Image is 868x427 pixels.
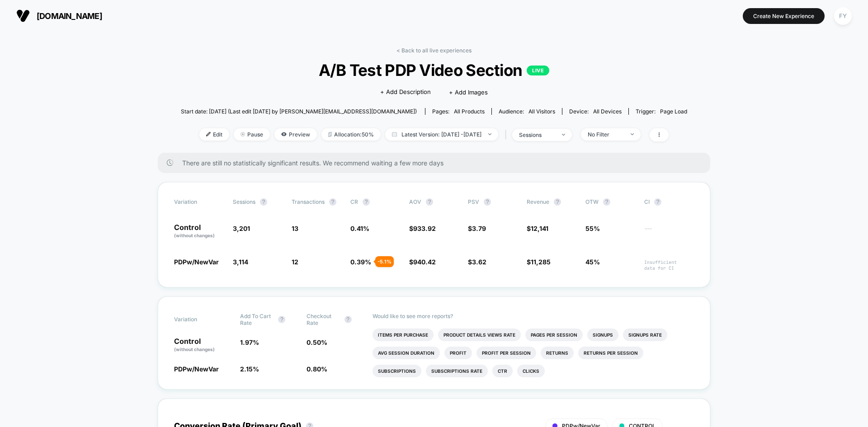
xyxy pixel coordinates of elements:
span: Pause [234,128,270,141]
span: Checkout Rate [307,313,340,326]
span: CI [644,198,694,206]
div: sessions [519,131,555,138]
img: calendar [392,132,397,136]
span: 0.80 % [307,365,327,373]
span: 933.92 [413,225,436,232]
button: ? [654,198,661,206]
li: Signups Rate [623,328,667,341]
li: Profit Per Session [476,347,536,359]
span: | [503,128,512,141]
span: A/B Test PDP Video Section [206,61,662,80]
span: Variation [174,313,224,326]
span: All Visitors [528,108,555,115]
span: [DOMAIN_NAME] [37,11,102,21]
p: Control [174,338,231,353]
span: $ [527,225,548,232]
span: Revenue [527,198,549,205]
span: all devices [593,108,622,115]
img: end [241,132,245,136]
li: Items Per Purchase [373,328,434,341]
a: < Back to all live experiences [396,47,472,54]
li: Product Details Views Rate [438,328,521,341]
span: Latest Version: [DATE] - [DATE] [385,128,498,141]
span: --- [644,226,694,239]
button: ? [426,198,433,206]
img: Visually logo [16,9,30,23]
span: There are still no statistically significant results. We recommend waiting a few more days [182,159,692,167]
span: 0.41 % [350,225,369,232]
span: + Add Images [449,89,488,96]
span: Edit [199,128,229,141]
button: ? [363,198,370,206]
span: 3,201 [233,225,250,232]
span: 0.39 % [350,258,371,266]
span: 13 [292,225,298,232]
span: (without changes) [174,233,215,238]
button: ? [484,198,491,206]
li: Pages Per Session [525,328,583,341]
button: ? [329,198,336,206]
span: all products [454,108,485,115]
span: Transactions [292,198,325,205]
span: Page Load [660,108,687,115]
span: 45% [585,258,600,266]
p: Would like to see more reports? [373,313,694,319]
span: AOV [409,198,421,205]
span: Preview [274,128,317,141]
span: 3.79 [472,225,486,232]
span: 0.50 % [307,338,327,346]
span: CR [350,198,358,205]
span: 1.97 % [240,338,259,346]
span: (without changes) [174,347,215,352]
span: 12,141 [531,225,548,232]
span: Device: [562,108,628,115]
button: ? [260,198,267,206]
button: FY [831,7,854,25]
span: $ [468,225,486,232]
span: Sessions [233,198,255,205]
li: Subscriptions [373,365,421,377]
span: 3.62 [472,258,486,266]
span: Add To Cart Rate [240,313,274,326]
li: Ctr [492,365,513,377]
span: 12 [292,258,298,266]
span: Start date: [DATE] (Last edit [DATE] by [PERSON_NAME][EMAIL_ADDRESS][DOMAIN_NAME]) [181,108,417,115]
span: $ [527,258,551,266]
div: No Filter [588,131,624,138]
span: Variation [174,198,224,206]
img: end [562,134,565,136]
button: [DOMAIN_NAME] [14,9,105,23]
p: Control [174,224,224,239]
img: rebalance [328,132,332,137]
div: Pages: [432,108,485,115]
span: Insufficient data for CI [644,259,694,271]
div: FY [834,7,852,25]
li: Profit [444,347,472,359]
button: Create New Experience [743,8,825,24]
li: Returns [541,347,574,359]
button: ? [554,198,561,206]
span: 11,285 [531,258,551,266]
img: end [488,133,491,135]
span: $ [409,258,436,266]
button: ? [603,198,610,206]
img: end [631,133,634,135]
span: OTW [585,198,635,206]
li: Avg Session Duration [373,347,440,359]
li: Signups [587,328,618,341]
button: ? [344,316,352,323]
span: $ [468,258,486,266]
div: - 5.1 % [375,256,394,267]
li: Clicks [517,365,545,377]
span: PSV [468,198,479,205]
div: Trigger: [636,108,687,115]
span: 940.42 [413,258,436,266]
span: 2.15 % [240,365,259,373]
span: $ [409,225,436,232]
span: + Add Description [380,88,431,97]
li: Subscriptions Rate [426,365,488,377]
button: ? [278,316,285,323]
span: 3,114 [233,258,248,266]
p: LIVE [527,66,549,75]
span: PDPw/NewVar [174,365,219,373]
